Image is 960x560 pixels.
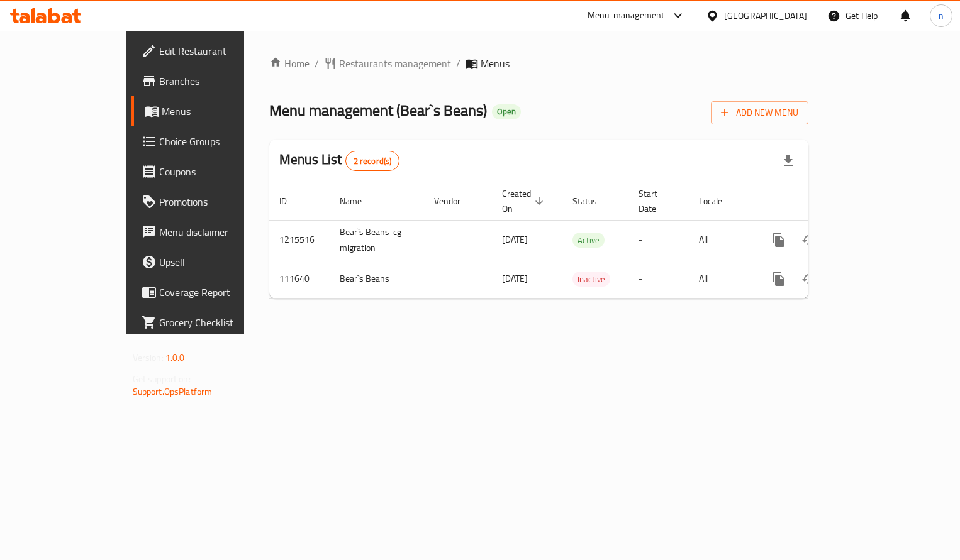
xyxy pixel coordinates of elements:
a: Edit Restaurant [131,36,287,66]
span: Created On [502,186,547,216]
div: Total records count [345,151,400,171]
span: Vendor [434,194,477,209]
a: Menu disclaimer [131,217,287,247]
span: Branches [159,74,277,89]
button: more [764,264,794,294]
span: Choice Groups [159,134,277,149]
span: Upsell [159,255,277,270]
span: Name [340,194,378,209]
span: 2 record(s) [346,155,399,167]
span: Restaurants management [339,56,451,71]
span: Status [572,194,613,209]
a: Promotions [131,187,287,217]
table: enhanced table [269,182,895,299]
div: Open [492,104,521,119]
a: Coupons [131,156,287,187]
td: All [689,260,754,298]
span: ID [279,194,303,209]
a: Coverage Report [131,277,287,307]
th: Actions [754,182,895,221]
button: Change Status [794,225,824,255]
span: Promotions [159,194,277,209]
span: Coverage Report [159,285,277,300]
li: / [315,56,319,71]
nav: breadcrumb [269,56,808,71]
span: Locale [699,194,739,209]
span: Menus [481,56,510,71]
span: n [939,9,944,23]
td: Bear`s Beans [330,260,424,298]
span: Inactive [572,272,610,287]
span: Menu disclaimer [159,224,277,239]
span: Menu management ( Bear`s Beans ) [269,96,487,124]
td: - [628,260,689,298]
a: Choice Groups [131,126,287,156]
li: / [456,56,460,71]
span: Edit Restaurant [159,43,277,58]
button: Add New Menu [711,101,808,124]
a: Upsell [131,247,287,277]
span: Grocery Checklist [159,315,277,330]
a: Grocery Checklist [131,307,287,338]
span: Start Date [639,186,674,216]
td: Bear`s Beans-cg migration [330,220,424,260]
span: Coupons [159,164,277,179]
td: 1215516 [269,220,330,260]
span: Version: [133,349,164,366]
a: Branches [131,66,287,96]
td: - [628,220,689,260]
span: Active [572,233,605,248]
span: Open [492,106,521,117]
span: [DATE] [502,231,528,248]
a: Restaurants management [324,56,451,71]
button: Change Status [794,264,824,294]
span: [DATE] [502,270,528,287]
div: Export file [773,146,803,176]
td: All [689,220,754,260]
div: Inactive [572,272,610,287]
span: 1.0.0 [165,349,185,366]
button: more [764,225,794,255]
a: Menus [131,96,287,126]
td: 111640 [269,260,330,298]
a: Support.OpsPlatform [133,383,213,400]
h2: Menus List [279,150,399,171]
span: Get support on: [133,371,191,387]
div: Menu-management [588,8,665,23]
span: Menus [162,104,277,119]
a: Home [269,56,310,71]
div: [GEOGRAPHIC_DATA] [724,9,807,23]
span: Add New Menu [721,105,798,121]
div: Active [572,233,605,248]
